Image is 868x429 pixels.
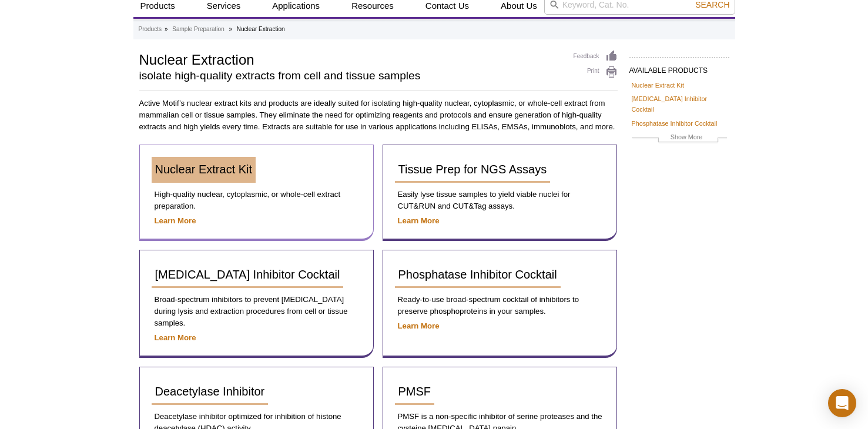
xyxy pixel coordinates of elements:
p: Easily lyse tissue samples to yield viable nuclei for CUT&RUN and CUT&Tag assays. [395,189,605,212]
a: Learn More [398,216,440,225]
a: Deacetylase Inhibitor [152,379,269,405]
p: High-quality nuclear, cytoplasmic, or whole-cell extract preparation. [152,189,361,212]
h1: Nuclear Extraction [139,50,562,68]
a: Print [574,66,618,79]
span: [MEDICAL_DATA] Inhibitor Cocktail [155,268,340,281]
a: Show More [632,132,727,145]
span: Nuclear Extract Kit [155,163,253,176]
span: PMSF [398,385,431,398]
a: Nuclear Extract Kit [632,80,684,91]
li: Nuclear Extraction [237,26,285,32]
a: Products [139,24,162,35]
div: Open Intercom Messenger [828,389,856,417]
a: Learn More [155,333,196,342]
span: Deacetylase Inhibitor [155,385,265,398]
a: Learn More [398,321,440,330]
a: [MEDICAL_DATA] Inhibitor Cocktail [152,262,344,288]
a: Tissue Prep for NGS Assays [395,157,551,183]
span: Tissue Prep for NGS Assays [398,163,547,176]
p: Broad-spectrum inhibitors to prevent [MEDICAL_DATA] during lysis and extraction procedures from c... [152,294,361,329]
a: Learn More [155,216,196,225]
span: Phosphatase Inhibitor Cocktail [398,268,557,281]
a: PMSF [395,379,435,405]
a: Feedback [574,50,618,63]
li: » [165,26,168,32]
a: Phosphatase Inhibitor Cocktail [632,118,718,129]
a: [MEDICAL_DATA] Inhibitor Cocktail [632,93,727,115]
h2: AVAILABLE PRODUCTS [629,57,729,78]
a: Phosphatase Inhibitor Cocktail [395,262,561,288]
h2: isolate high-quality extracts from cell and tissue samples [139,71,562,81]
a: Nuclear Extract Kit [152,157,256,183]
a: Sample Preparation [172,24,224,35]
p: Active Motif’s nuclear extract kits and products are ideally suited for isolating high-quality nu... [139,98,618,133]
li: » [229,26,232,32]
p: Ready-to-use broad-spectrum cocktail of inhibitors to preserve phosphoproteins in your samples. [395,294,605,317]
